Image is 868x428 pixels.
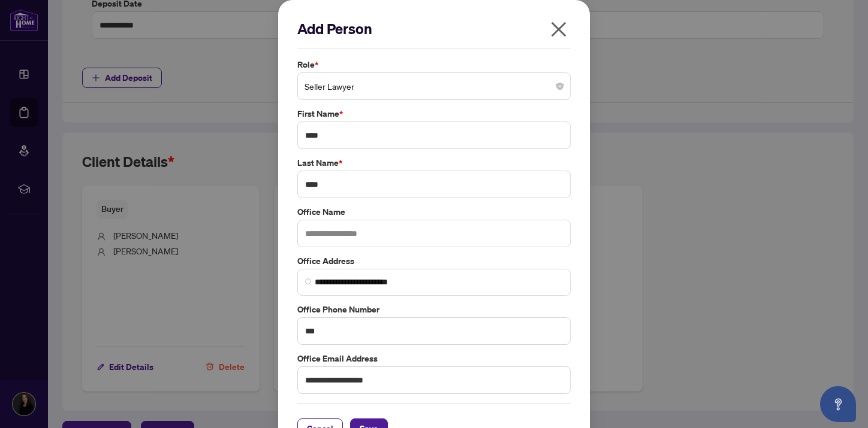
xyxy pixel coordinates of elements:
label: First Name [297,107,571,120]
label: Last Name [297,156,571,169]
label: Office Name [297,205,571,218]
h2: Add Person [297,19,571,38]
label: Office Address [297,254,571,268]
label: Office Email Address [297,352,571,365]
label: Role [297,58,571,71]
img: search_icon [305,278,312,286]
span: close [549,20,568,39]
span: Seller Lawyer [305,75,563,98]
span: close-circle [556,83,563,90]
label: Office Phone Number [297,303,571,316]
button: Open asap [820,386,856,422]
